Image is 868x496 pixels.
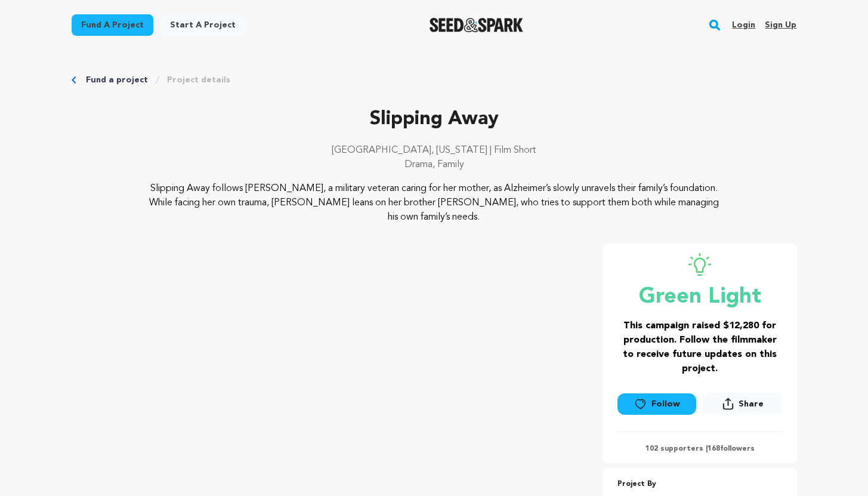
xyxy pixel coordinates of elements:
[617,444,783,454] p: 102 supporters | followers
[144,181,724,224] p: Slipping Away follows [PERSON_NAME], a military veteran caring for her mother, as Alzheimer’s slo...
[72,14,153,36] a: Fund a project
[765,16,796,35] a: Sign up
[160,14,245,36] a: Start a project
[430,18,523,32] img: Seed&Spark Logo Dark Mode
[167,74,230,86] a: Project details
[708,445,720,452] span: 168
[72,143,797,158] p: [GEOGRAPHIC_DATA], [US_STATE] | Film Short
[617,393,696,415] a: Follow
[72,105,797,134] p: Slipping Away
[703,393,782,420] span: Share
[703,393,782,415] button: Share
[86,74,148,86] a: Fund a project
[430,18,523,32] a: Seed&Spark Homepage
[732,16,755,35] a: Login
[72,74,797,86] div: Breadcrumb
[739,398,764,410] span: Share
[617,477,783,491] p: Project By
[72,158,797,172] p: Drama, Family
[617,285,783,309] p: Green Light
[617,319,783,376] h3: This campaign raised $12,280 for production. Follow the filmmaker to receive future updates on th...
